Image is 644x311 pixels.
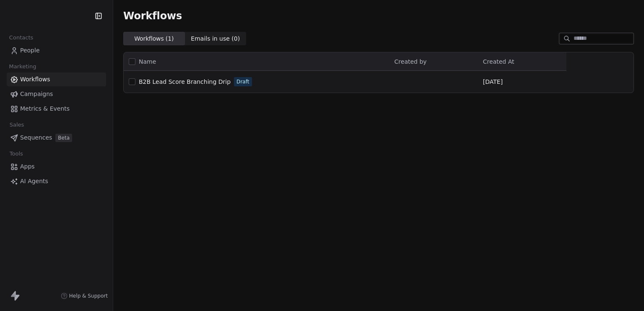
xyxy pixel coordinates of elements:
[20,177,48,186] span: AI Agents
[7,73,106,86] a: Workflows
[395,58,427,65] span: Created by
[7,102,106,116] a: Metrics & Events
[7,44,106,57] a: People
[236,78,249,86] span: Draft
[483,78,503,86] span: [DATE]
[6,148,26,160] span: Tools
[20,90,53,98] span: Campaigns
[139,78,231,85] span: B2B Lead Score Branching Drip
[7,174,106,188] a: AI Agents
[20,133,52,142] span: Sequences
[7,160,106,174] a: Apps
[20,46,40,55] span: People
[5,31,37,44] span: Contacts
[191,34,240,43] span: Emails in use ( 0 )
[20,75,50,84] span: Workflows
[69,293,108,299] span: Help & Support
[20,104,70,113] span: Metrics & Events
[6,119,28,131] span: Sales
[139,78,231,86] a: B2B Lead Score Branching Drip
[7,131,106,145] a: SequencesBeta
[5,60,40,73] span: Marketing
[55,134,72,142] span: Beta
[7,87,106,101] a: Campaigns
[139,57,156,66] span: Name
[61,293,108,299] a: Help & Support
[483,58,514,65] span: Created At
[20,162,35,171] span: Apps
[123,10,182,22] span: Workflows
